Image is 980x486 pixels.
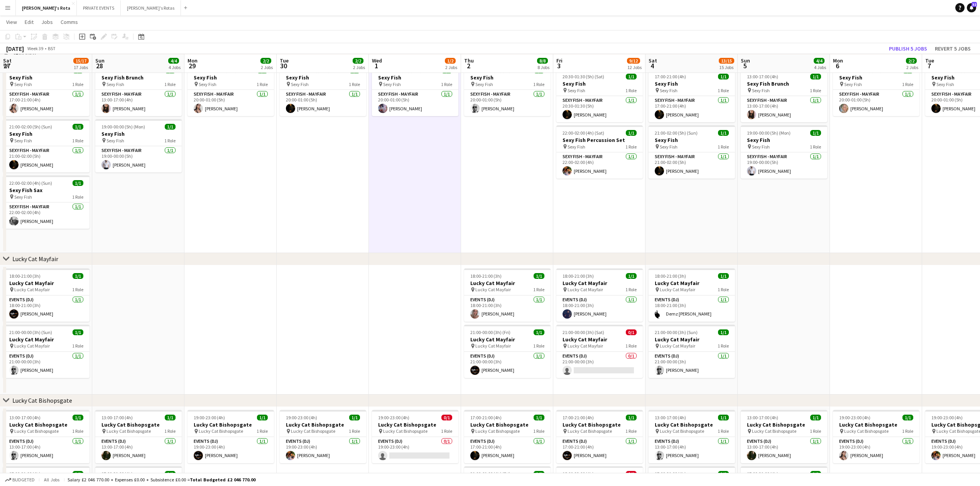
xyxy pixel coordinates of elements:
span: 32 [972,2,977,7]
span: Budgeted [12,477,35,483]
span: Comms [61,19,78,25]
a: View [3,17,20,27]
div: Lucky Cat Bishopsgate [12,397,72,404]
div: Lucky Cat Mayfair [12,255,58,263]
button: Revert 5 jobs [932,44,974,54]
button: Publish 5 jobs [886,44,930,54]
span: Total Budgeted £2 046 770.00 [190,477,255,483]
a: Jobs [38,17,56,27]
div: BST [48,46,56,51]
a: Edit [22,17,37,27]
div: Salary £2 046 770.00 + Expenses £0.00 + Subsistence £0.00 = [68,477,255,483]
span: View [6,19,17,25]
a: Comms [57,17,81,27]
a: 32 [967,3,976,12]
button: Budgeted [4,476,36,484]
span: All jobs [42,477,61,483]
span: Edit [25,19,34,25]
button: PRIVATE EVENTS [77,0,121,15]
button: [PERSON_NAME]'s Rotas [121,0,181,15]
span: Jobs [41,19,53,25]
button: [PERSON_NAME]'s Rota [16,0,77,15]
div: [DATE] [6,45,24,52]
